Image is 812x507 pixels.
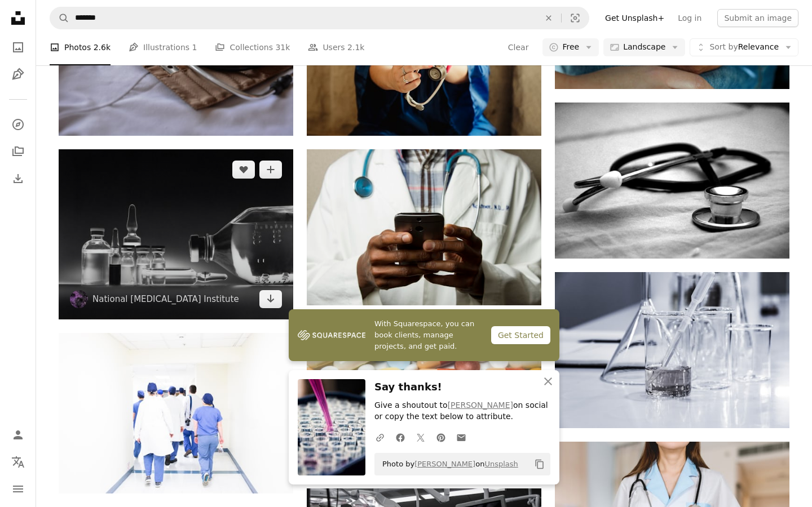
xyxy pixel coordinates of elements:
a: [PERSON_NAME] [448,401,513,410]
a: Share on Pinterest [431,426,451,448]
button: Clear [507,38,529,56]
img: Go to National Cancer Institute's profile [70,290,88,308]
button: Free [542,38,599,56]
p: Give a shoutout to on social or copy the text below to attribute. [374,400,550,422]
a: [PERSON_NAME] [414,460,475,468]
a: Explore [7,113,29,136]
button: Like [232,161,255,179]
span: Relevance [709,42,779,53]
span: 2.1k [347,41,364,54]
span: 31k [275,41,290,54]
span: With Squarespace, you can book clients, manage projects, and get paid. [374,318,482,352]
span: Photo by on [377,455,518,473]
a: Photos [7,36,29,59]
a: Home — Unsplash [7,7,29,32]
span: Sort by [709,42,738,51]
button: Visual search [562,7,589,29]
a: Share on Facebook [390,426,411,448]
img: file-1747939142011-51e5cc87e3c9 [298,327,365,344]
a: Share on Twitter [411,426,431,448]
form: Find visuals sitewide [50,7,589,29]
img: group of doctors walking on hospital hallway [59,333,293,493]
a: Share over email [451,426,471,448]
img: person wearing lavatory gown with green stethoscope on neck using phone while standing [307,149,541,305]
a: black and gray stethoscope [555,175,789,185]
a: Collections 31k [215,29,290,65]
button: Submit an image [717,9,798,27]
span: Free [562,42,579,53]
a: grayscale photo of tubes [59,229,293,239]
a: Download [259,290,282,308]
a: Illustrations 1 [129,29,197,65]
button: Sort byRelevance [690,38,798,56]
button: Language [7,451,29,473]
a: person wearing lavatory gown with green stethoscope on neck using phone while standing [307,222,541,232]
span: 1 [192,41,197,54]
button: Copy to clipboard [530,455,549,474]
a: Users 2.1k [308,29,364,65]
a: With Squarespace, you can book clients, manage projects, and get paid.Get Started [289,309,559,361]
a: Unsplash [484,460,518,468]
button: Clear [536,7,561,29]
button: Landscape [603,38,685,56]
button: Menu [7,478,29,500]
img: grayscale photo of tubes [59,149,293,320]
img: three clear beakers placed on tabletop [555,272,789,428]
h3: Say thanks! [374,379,550,395]
a: group of doctors walking on hospital hallway [59,408,293,418]
button: Add to Collection [259,161,282,179]
a: National [MEDICAL_DATA] Institute [92,293,239,305]
img: black and gray stethoscope [555,103,789,259]
a: Get Unsplash+ [598,9,671,27]
a: Collections [7,140,29,163]
span: Landscape [623,42,665,53]
a: Log in / Sign up [7,424,29,446]
div: Get Started [491,326,550,344]
a: Download History [7,167,29,190]
a: three clear beakers placed on tabletop [555,345,789,355]
a: Log in [671,9,708,27]
button: Search Unsplash [50,7,69,29]
a: Illustrations [7,63,29,86]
